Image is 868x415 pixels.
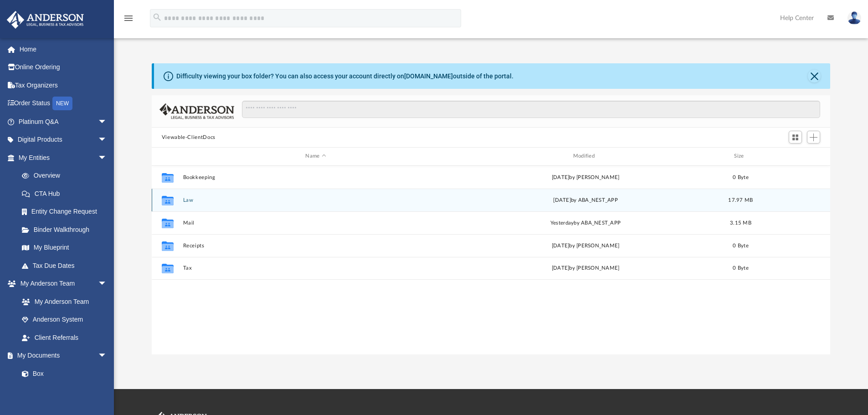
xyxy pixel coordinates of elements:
span: 0 Byte [733,266,749,271]
a: My Blueprint [13,239,116,257]
span: arrow_drop_down [98,149,116,167]
a: My Anderson Team [13,292,112,311]
a: [DOMAIN_NAME] [404,72,453,80]
span: arrow_drop_down [98,275,116,293]
a: My Entitiesarrow_drop_down [6,149,121,167]
button: Mail [183,220,448,226]
a: Tax Organizers [6,76,121,94]
a: My Anderson Teamarrow_drop_down [6,275,116,293]
div: [DATE] by [PERSON_NAME] [452,264,718,272]
button: Viewable-ClientDocs [162,133,216,142]
span: arrow_drop_down [98,347,116,365]
div: NEW [52,97,72,110]
a: Online Ordering [6,58,121,77]
div: Name [182,152,448,160]
a: Meeting Minutes [13,383,116,401]
a: Binder Walkthrough [13,220,121,239]
button: Receipts [183,243,448,249]
button: Switch to Grid View [789,131,802,143]
div: [DATE] by [PERSON_NAME] [452,173,718,181]
a: Client Referrals [13,328,116,347]
a: My Documentsarrow_drop_down [6,347,116,365]
a: menu [123,17,134,24]
div: Modified [452,152,719,160]
i: menu [123,13,134,24]
a: Anderson System [13,311,116,329]
a: CTA Hub [13,184,121,203]
span: 0 Byte [733,243,749,248]
div: [DATE] by ABA_NEST_APP [452,196,718,204]
span: arrow_drop_down [98,113,116,131]
i: search [152,12,162,22]
span: yesterday [550,220,574,225]
a: Tax Due Dates [13,256,121,275]
span: arrow_drop_down [98,131,116,149]
button: Bookkeeping [183,174,448,180]
button: Tax [183,265,448,271]
img: Anderson Advisors Platinum Portal [4,11,87,29]
div: by ABA_NEST_APP [452,219,718,227]
div: grid [152,166,831,354]
a: Home [6,40,121,58]
a: Platinum Q&Aarrow_drop_down [6,113,121,131]
span: 0 Byte [733,174,749,179]
a: Overview [13,167,121,185]
div: Difficulty viewing your box folder? You can also access your account directly on outside of the p... [176,72,514,81]
div: id [763,152,827,160]
span: 17.97 MB [728,197,753,202]
input: Search files and folders [242,101,820,118]
a: Entity Change Request [13,203,121,221]
a: Box [13,364,112,383]
button: Add [807,131,821,143]
a: Order StatusNEW [6,94,121,113]
button: Close [808,70,821,82]
a: Digital Productsarrow_drop_down [6,131,121,149]
div: id [156,152,179,160]
span: 3.15 MB [730,220,751,225]
div: [DATE] by [PERSON_NAME] [452,241,718,250]
div: Size [722,152,759,160]
button: Law [183,197,448,203]
img: User Pic [847,11,861,25]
